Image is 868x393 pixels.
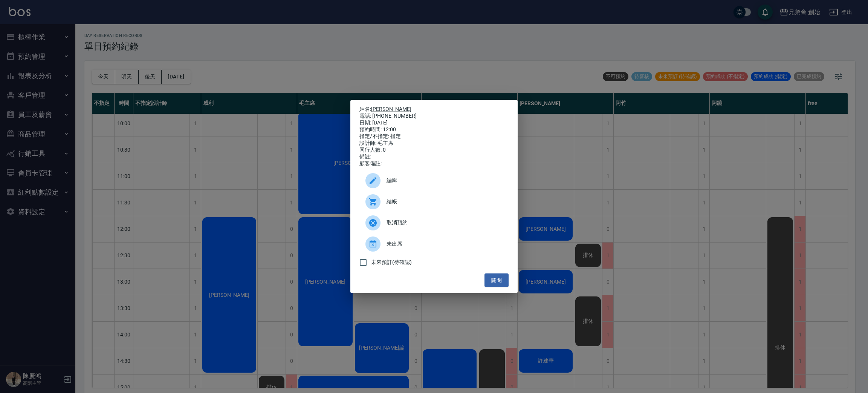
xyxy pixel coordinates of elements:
[359,147,509,154] div: 同行人數: 0
[359,126,509,133] div: 預約時間: 12:00
[387,198,503,206] span: 結帳
[359,120,509,126] div: 日期: [DATE]
[359,113,509,120] div: 電話: [PHONE_NUMBER]
[387,177,503,184] span: 編輯
[359,212,509,233] div: 取消預約
[359,106,509,113] p: 姓名:
[387,219,503,227] span: 取消預約
[359,170,509,191] div: 編輯
[359,233,509,255] div: 未出席
[484,273,509,287] button: 關閉
[359,160,509,167] div: 顧客備註:
[387,240,503,248] span: 未出席
[359,154,509,160] div: 備註:
[359,133,509,140] div: 指定/不指定: 指定
[359,191,509,212] a: 結帳
[371,258,412,266] span: 未來預訂(待確認)
[371,106,411,112] a: [PERSON_NAME]
[359,140,509,147] div: 設計師: 毛主席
